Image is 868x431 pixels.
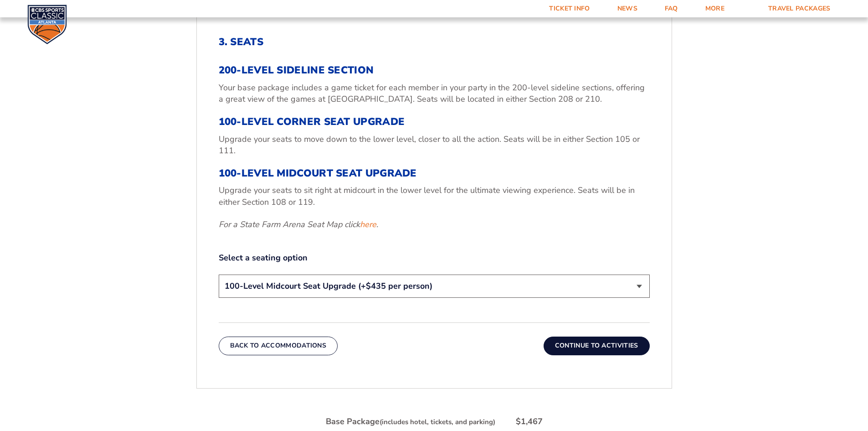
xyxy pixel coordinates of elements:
[380,417,495,426] small: (includes hotel, tickets, and parking)
[219,167,650,179] h3: 100-Level Midcourt Seat Upgrade
[219,185,650,208] p: Upgrade your seats to sit right at midcourt in the lower level for the ultimate viewing experienc...
[219,219,378,230] em: For a State Farm Arena Seat Map click .
[544,337,650,355] button: Continue To Activities
[219,82,650,105] p: Your base package includes a game ticket for each member in your party in the 200-level sideline ...
[219,337,338,355] button: Back To Accommodations
[219,252,650,264] label: Select a seating option
[219,116,650,128] h3: 100-Level Corner Seat Upgrade
[219,64,650,76] h3: 200-Level Sideline Section
[360,219,376,230] a: here
[219,36,650,48] h2: 3. Seats
[326,416,495,427] div: Base Package
[27,5,67,44] img: CBS Sports Classic
[516,416,543,427] div: $1,467
[219,134,650,156] p: Upgrade your seats to move down to the lower level, closer to all the action. Seats will be in ei...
